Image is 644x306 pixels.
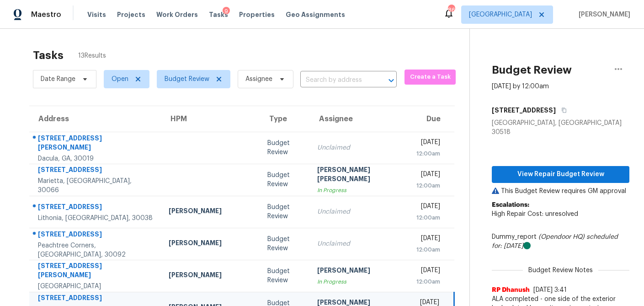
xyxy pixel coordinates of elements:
div: [DATE] by 12:00am [492,82,549,91]
div: [PERSON_NAME] [169,270,253,282]
div: [STREET_ADDRESS] [38,230,154,241]
div: Budget Review [267,139,303,157]
div: [DATE] [415,266,440,277]
button: Open [385,74,398,87]
div: [STREET_ADDRESS] [38,165,154,177]
span: Maestro [31,10,61,19]
div: In Progress [317,186,401,195]
th: Due [408,106,454,132]
div: Dummy_report [492,232,629,251]
div: Unclaimed [317,207,401,216]
div: 9 [223,7,230,16]
div: [DATE] [415,170,440,181]
h2: Tasks [33,51,64,60]
div: [PERSON_NAME] [169,206,253,218]
div: In Progress [317,277,401,286]
b: Escalations: [492,202,529,208]
div: Unclaimed [317,239,401,248]
div: 12:00am [415,149,440,158]
span: Budget Review [165,75,209,84]
div: 12:00am [415,213,440,222]
div: 12:00am [415,181,440,190]
th: Assignee [310,106,409,132]
div: Unclaimed [317,143,401,152]
div: Budget Review [267,235,303,253]
div: Lithonia, [GEOGRAPHIC_DATA], 30038 [38,214,154,223]
div: 12:00am [415,277,440,286]
span: [GEOGRAPHIC_DATA] [469,10,532,19]
span: 13 Results [78,51,106,60]
h2: Budget Review [492,65,572,75]
div: Budget Review [267,203,303,221]
h5: [STREET_ADDRESS] [492,106,556,115]
span: Date Range [41,75,75,84]
button: Create a Task [404,70,456,85]
span: High Repair Cost: unresolved [492,211,578,217]
div: [DATE] [415,138,440,149]
div: Marietta, [GEOGRAPHIC_DATA], 30066 [38,177,154,195]
p: This Budget Review requires GM approval [492,187,629,196]
div: Peachtree Corners, [GEOGRAPHIC_DATA], 30092 [38,241,154,259]
div: [DATE] [415,202,440,213]
span: View Repair Budget Review [499,169,622,180]
button: View Repair Budget Review [492,166,629,183]
span: [DATE] 3:41 [533,287,567,293]
span: Open [112,75,128,84]
span: Budget Review Notes [523,266,598,275]
th: Address [29,106,161,132]
i: (Opendoor HQ) [538,234,585,240]
th: Type [260,106,310,132]
span: Assignee [245,75,272,84]
th: HPM [161,106,260,132]
div: [STREET_ADDRESS][PERSON_NAME] [38,261,154,282]
div: [PERSON_NAME] [PERSON_NAME] [317,165,401,186]
span: Create a Task [409,72,452,82]
div: Dacula, GA, 30019 [38,154,154,163]
div: [DATE] [415,234,440,245]
span: [PERSON_NAME] [575,10,630,19]
span: Properties [239,10,275,19]
div: Budget Review [267,171,303,189]
div: 86 [448,5,454,15]
span: Geo Assignments [286,10,345,19]
span: Projects [117,10,145,19]
span: RP Dhanush [492,285,530,295]
span: Visits [87,10,106,19]
div: [GEOGRAPHIC_DATA] [38,282,154,291]
div: [STREET_ADDRESS][PERSON_NAME] [38,134,154,154]
div: Budget Review [267,267,303,285]
span: Work Orders [156,10,198,19]
span: Tasks [209,11,228,18]
div: 12:00am [415,245,440,254]
i: scheduled for: [DATE] [492,234,618,249]
div: [STREET_ADDRESS] [38,293,154,305]
input: Search by address [300,73,371,87]
div: [PERSON_NAME] [169,238,253,250]
div: [STREET_ADDRESS] [38,202,154,214]
button: Copy Address [556,102,568,118]
div: [PERSON_NAME] [317,266,401,277]
div: [GEOGRAPHIC_DATA], [GEOGRAPHIC_DATA] 30518 [492,118,629,137]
